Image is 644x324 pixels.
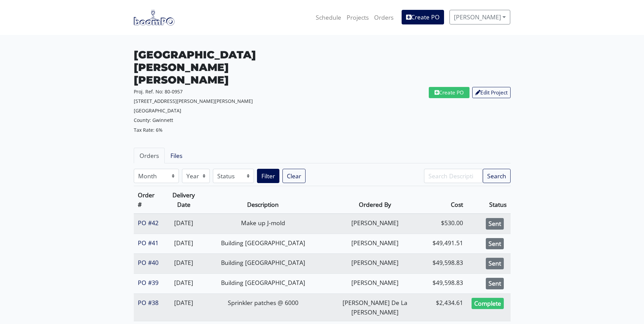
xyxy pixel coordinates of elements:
[163,254,205,274] td: [DATE]
[163,186,205,214] th: Delivery Date
[321,186,428,214] th: Ordered By
[134,117,173,123] small: County: Gwinnett
[486,238,504,250] div: Sent
[205,186,321,214] th: Description
[486,218,504,230] div: Sent
[134,186,163,214] th: Order #
[134,49,317,86] h3: [GEOGRAPHIC_DATA][PERSON_NAME][PERSON_NAME]
[163,214,205,234] td: [DATE]
[205,274,321,294] td: Building [GEOGRAPHIC_DATA]
[344,10,371,25] a: Projects
[134,98,253,104] small: [STREET_ADDRESS][PERSON_NAME][PERSON_NAME]
[134,127,163,133] small: Tax Rate: 6%
[428,254,467,274] td: $49,598.83
[402,10,444,24] a: Create PO
[449,10,510,24] a: [PERSON_NAME]
[472,87,511,98] a: Edit Project
[313,10,344,25] a: Schedule
[205,214,321,234] td: Make up J-mold
[371,10,396,25] a: Orders
[428,234,467,254] td: $49,491.51
[134,148,165,163] a: Orders
[321,254,428,274] td: [PERSON_NAME]
[138,299,159,307] a: PO #38
[134,107,181,114] small: [GEOGRAPHIC_DATA]
[163,293,205,321] td: [DATE]
[134,88,183,95] small: Proj. Ref. No: 80-0957
[321,234,428,254] td: [PERSON_NAME]
[321,274,428,294] td: [PERSON_NAME]
[428,214,467,234] td: $530.00
[424,169,483,183] input: Search
[257,169,279,183] button: Filter
[429,87,470,98] a: Create PO
[138,239,159,247] a: PO #41
[205,234,321,254] td: Building [GEOGRAPHIC_DATA]
[138,219,159,227] a: PO #42
[428,293,467,321] td: $2,434.61
[205,293,321,321] td: Sprinkler patches @ 6000
[321,214,428,234] td: [PERSON_NAME]
[205,254,321,274] td: Building [GEOGRAPHIC_DATA]
[282,169,306,183] a: Clear
[321,293,428,321] td: [PERSON_NAME] De La [PERSON_NAME]
[138,278,159,287] a: PO #39
[134,10,174,25] img: boomPO
[428,274,467,294] td: $49,598.83
[486,278,504,289] div: Sent
[483,169,511,183] button: Search
[472,298,504,309] div: Complete
[486,258,504,269] div: Sent
[138,258,159,267] a: PO #40
[467,186,510,214] th: Status
[163,234,205,254] td: [DATE]
[428,186,467,214] th: Cost
[165,148,188,163] a: Files
[163,274,205,294] td: [DATE]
